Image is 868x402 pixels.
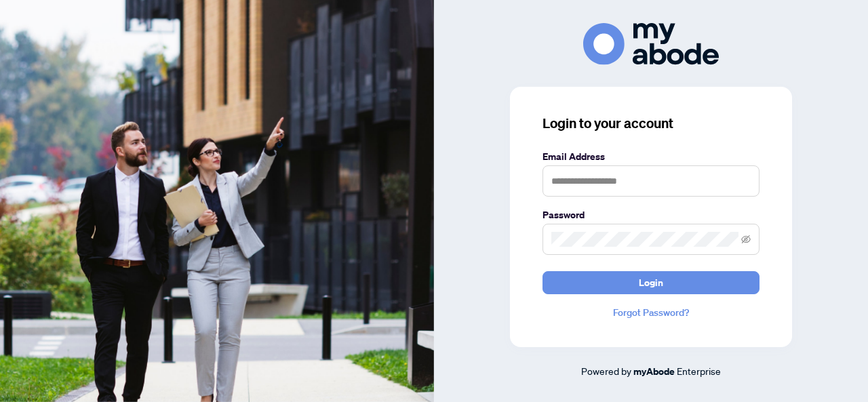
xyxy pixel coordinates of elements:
img: ma-logo [583,23,719,64]
a: Forgot Password? [542,305,759,320]
button: Login [542,271,759,294]
span: Login [639,272,663,294]
h3: Login to your account [542,114,759,133]
span: eye-invisible [741,235,751,244]
span: Enterprise [677,365,721,377]
label: Password [542,207,759,222]
span: Powered by [581,365,631,377]
a: myAbode [633,364,675,379]
label: Email Address [542,149,759,164]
